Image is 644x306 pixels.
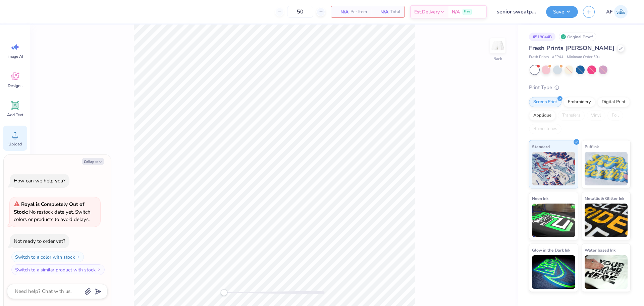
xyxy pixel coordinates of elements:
a: AF [603,5,631,18]
div: Applique [529,111,556,121]
span: N/A [335,8,348,15]
div: Foil [607,111,623,121]
input: Untitled Design [492,5,541,18]
span: # FP44 [552,54,563,60]
img: Standard [532,152,575,185]
span: Add Text [7,112,23,118]
span: Neon Ink [532,195,548,202]
span: Free [464,9,470,14]
span: Est. Delivery [414,8,440,15]
button: Save [546,6,578,18]
img: Back [491,39,504,52]
strong: Royal is Completely Out of Stock [14,201,84,215]
span: Fresh Prints [PERSON_NAME] [529,44,614,52]
div: Digital Print [597,97,630,107]
div: Original Proof [559,33,596,41]
span: Puff Ink [585,143,599,150]
span: Water based Ink [585,247,615,254]
span: Total [390,8,400,15]
img: Water based Ink [585,255,628,289]
div: Transfers [558,111,585,121]
div: # 518044B [529,33,555,41]
span: Per Item [351,8,367,15]
input: – – [287,6,313,18]
img: Metallic & Glitter Ink [585,204,628,237]
img: Puff Ink [585,152,628,185]
span: Fresh Prints [529,54,549,60]
div: Screen Print [529,97,561,107]
button: Collapse [82,158,104,165]
span: N/A [375,8,388,15]
span: Designs [8,83,22,88]
span: Metallic & Glitter Ink [585,195,624,202]
span: Image AI [7,54,23,59]
img: Switch to a color with stock [76,255,80,259]
span: Minimum Order: 50 + [567,54,600,60]
span: Glow in the Dark Ink [532,247,570,254]
div: Rhinestones [529,124,561,134]
div: Accessibility label [221,289,227,296]
div: Back [493,56,502,62]
img: Neon Ink [532,204,575,237]
div: Embroidery [563,97,595,107]
span: N/A [452,8,460,15]
div: Print Type [529,84,631,91]
span: Standard [532,143,550,150]
div: Not ready to order yet? [14,238,65,245]
img: Glow in the Dark Ink [532,255,575,289]
span: Upload [8,141,22,147]
button: Switch to a color with stock [11,252,84,262]
div: How can we help you? [14,177,65,184]
button: Switch to a similar product with stock [11,264,105,275]
img: Ana Francesca Bustamante [614,5,628,18]
span: AF [606,8,612,16]
span: : No restock date yet. Switch colors or products to avoid delays. [14,201,91,223]
img: Switch to a similar product with stock [97,268,101,272]
div: Vinyl [587,111,605,121]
